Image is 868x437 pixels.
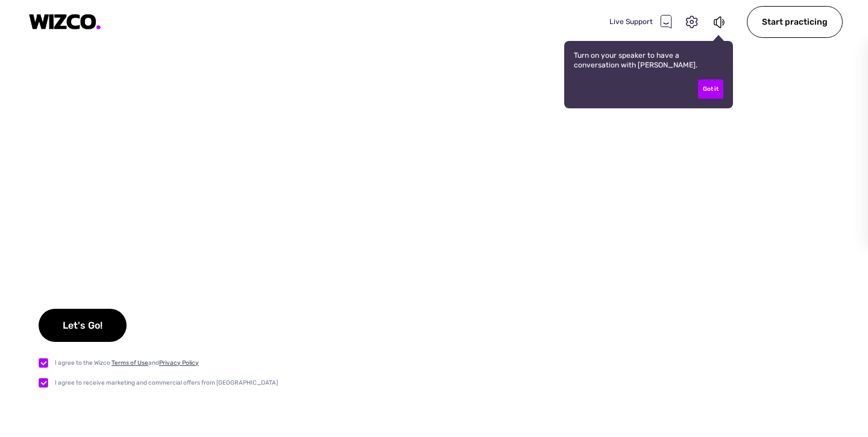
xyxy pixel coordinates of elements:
div: Let's Go! [39,309,127,342]
div: Start practicing [747,6,843,38]
div: Turn on your speaker to have a conversation with [PERSON_NAME]. [564,41,733,108]
div: Live Support [609,14,672,29]
a: Privacy Policy [159,359,199,367]
a: Terms of Use [112,359,148,367]
div: Got it [698,79,723,99]
div: I agree to the Wizco and [55,358,199,368]
div: I agree to receive marketing and commercial offers from [GEOGRAPHIC_DATA] [55,378,278,388]
img: logo [29,14,101,30]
